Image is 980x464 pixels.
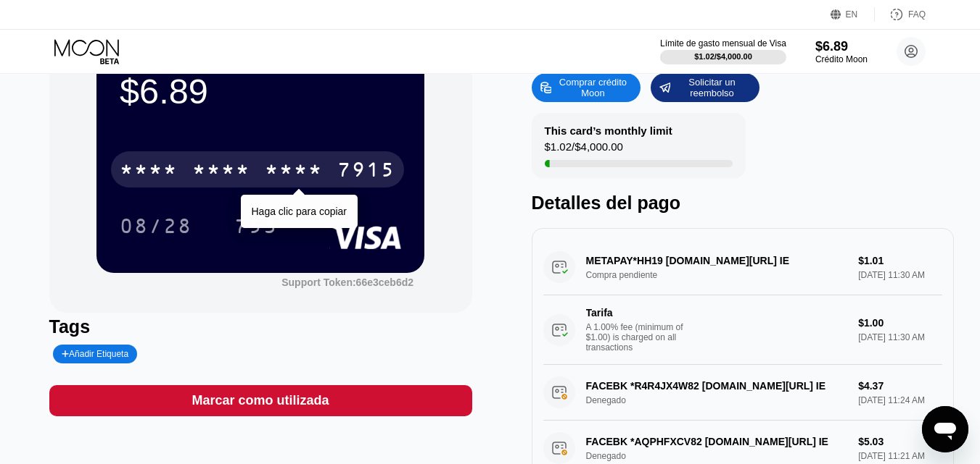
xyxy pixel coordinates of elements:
div: [DATE] 11:30 AM [858,332,942,342]
div: Support Token:66e3ceb6d2 [281,277,413,288]
div: Detalles del pago [532,193,955,214]
div: Solicitar un reembolso [672,76,752,99]
div: 7915 [337,160,395,183]
div: $6.89Crédito Moon [815,39,868,64]
div: $6.89 [815,39,868,54]
div: This card’s monthly limit [545,125,672,137]
div: FAQ [875,7,926,22]
div: Marcar como utilizada [192,392,329,409]
div: Marcar como utilizada [49,385,472,416]
div: Tags [49,316,472,337]
div: $1.00 [858,317,942,329]
div: 753 [223,208,289,244]
div: Solicitar un reembolso [651,73,759,102]
div: A 1.00% fee (minimum of $1.00) is charged on all transactions [586,322,695,353]
div: Añadir Etiqueta [53,345,138,363]
div: Crédito Moon [815,54,868,64]
div: Haga clic para copiar [252,206,347,217]
div: FAQ [908,9,926,20]
div: Comprar crédito Moon [553,76,633,99]
div: Comprar crédito Moon [532,73,641,102]
iframe: Botón para iniciar la ventana de mensajería [922,406,968,452]
div: Support Token: 66e3ceb6d2 [281,277,413,288]
div: Límite de gasto mensual de Visa$1.02/$4,000.00 [660,38,786,64]
div: $1.02 / $4,000.00 [545,140,623,160]
div: 08/28 [120,216,192,240]
div: Añadir Etiqueta [62,349,129,359]
div: TarifaA 1.00% fee (minimum of $1.00) is charged on all transactions$1.00[DATE] 11:30 AM [543,295,943,365]
div: 753 [234,216,278,240]
div: $1.02 / $4,000.00 [694,52,752,61]
div: Límite de gasto mensual de Visa [660,38,786,48]
div: $6.89 [120,71,401,111]
div: EN [831,7,875,22]
div: EN [846,9,858,20]
div: Tarifa [586,307,688,319]
div: 08/28 [109,208,203,244]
